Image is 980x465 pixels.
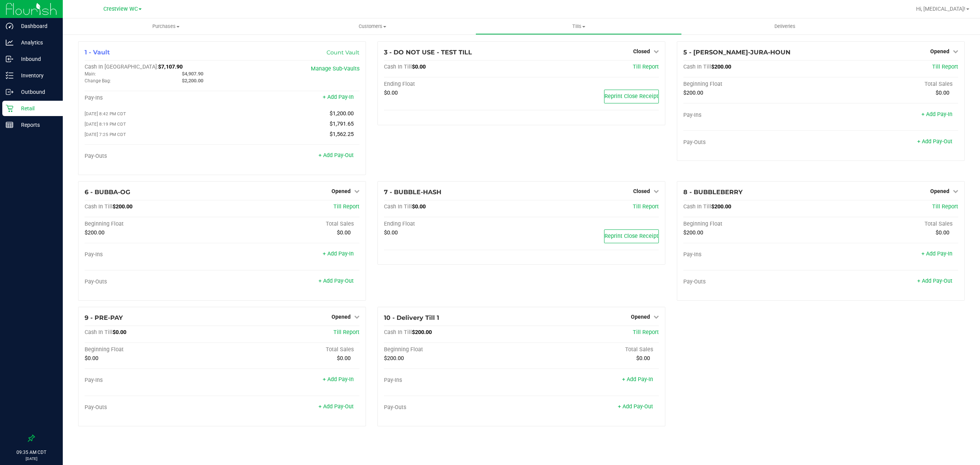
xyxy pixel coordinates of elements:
span: $0.00 [384,229,398,236]
p: Inventory [13,71,59,80]
span: 1 - Vault [85,49,110,56]
div: Pay-Outs [85,153,222,160]
span: Purchases [63,23,269,30]
p: Retail [13,104,59,113]
div: Pay-Outs [683,278,821,285]
inline-svg: Outbound [6,88,13,96]
a: Tills [475,18,682,34]
a: Count Vault [327,49,359,56]
div: Total Sales [521,346,659,353]
div: Pay-Outs [384,404,521,411]
label: Pin the sidebar to full width on large screens [28,434,35,442]
div: Pay-Outs [85,404,222,411]
div: Pay-Ins [683,251,821,258]
span: Opened [332,188,351,194]
span: $0.00 [337,229,351,236]
span: Reprint Close Receipt [604,93,658,100]
span: Tills [476,23,681,30]
div: Beginning Float [85,346,222,353]
p: [DATE] [3,456,59,462]
p: Inbound [13,54,59,64]
div: Total Sales [222,346,359,353]
div: Pay-Outs [85,278,222,285]
span: $200.00 [683,90,703,96]
span: $200.00 [384,355,404,362]
a: Till Report [333,203,359,210]
span: $0.00 [384,90,398,96]
span: Cash In Till [384,64,412,70]
span: $200.00 [683,229,703,236]
p: Dashboard [13,21,59,31]
inline-svg: Reports [6,121,13,129]
div: Beginning Float [683,81,821,88]
span: Cash In [GEOGRAPHIC_DATA]: [85,64,158,70]
span: Closed [633,48,650,54]
span: $1,562.25 [330,131,354,138]
a: + Add Pay-In [323,251,354,257]
a: + Add Pay-Out [917,138,952,145]
a: + Add Pay-Out [318,278,354,284]
div: Beginning Float [85,221,222,228]
span: Opened [930,48,949,54]
span: $0.00 [412,64,426,70]
span: Hi, [MEDICAL_DATA]! [916,6,965,12]
div: Pay-Ins [85,95,222,102]
a: Till Report [333,329,359,336]
span: 10 - Delivery Till 1 [384,314,439,321]
span: Till Report [633,203,659,210]
span: Reprint Close Receipt [604,233,658,239]
a: + Add Pay-In [921,251,952,257]
span: Cash In Till [85,203,113,210]
span: $200.00 [113,203,132,210]
div: Beginning Float [384,346,521,353]
span: $0.00 [636,355,650,362]
div: Pay-Ins [683,112,821,119]
div: Total Sales [821,221,958,228]
span: $200.00 [711,203,731,210]
span: $200.00 [711,64,731,70]
a: Purchases [63,18,269,34]
inline-svg: Retail [6,105,13,112]
span: $0.00 [936,90,949,96]
a: + Add Pay-Out [618,403,653,410]
span: $0.00 [337,355,351,362]
a: + Add Pay-In [323,94,354,100]
div: Beginning Float [683,221,821,228]
span: Closed [633,188,650,194]
span: Cash In Till [683,64,711,70]
a: Till Report [932,203,958,210]
span: 9 - PRE-PAY [85,314,123,321]
a: Till Report [932,64,958,70]
a: Manage Sub-Vaults [311,65,359,72]
span: Opened [631,314,650,320]
div: Total Sales [821,81,958,88]
span: $1,791.65 [330,121,354,127]
span: $1,200.00 [330,110,354,117]
a: + Add Pay-In [622,376,653,383]
span: [DATE] 8:19 PM CDT [85,121,126,127]
a: Till Report [633,64,659,70]
a: Till Report [633,329,659,336]
p: Outbound [13,87,59,97]
span: Cash In Till [384,203,412,210]
inline-svg: Analytics [6,39,13,46]
div: Pay-Ins [85,377,222,384]
p: Reports [13,120,59,129]
div: Total Sales [222,221,359,228]
inline-svg: Inventory [6,72,13,79]
div: Ending Float [384,81,521,88]
span: Main: [85,71,96,77]
button: Reprint Close Receipt [604,90,659,103]
span: 5 - [PERSON_NAME]-JURA-HOUN [683,49,791,56]
span: $200.00 [412,329,432,336]
iframe: Resource center [8,404,31,427]
span: Cash In Till [384,329,412,336]
span: $200.00 [85,229,105,236]
span: [DATE] 7:25 PM CDT [85,132,126,137]
a: + Add Pay-Out [318,403,354,410]
span: $0.00 [113,329,126,336]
